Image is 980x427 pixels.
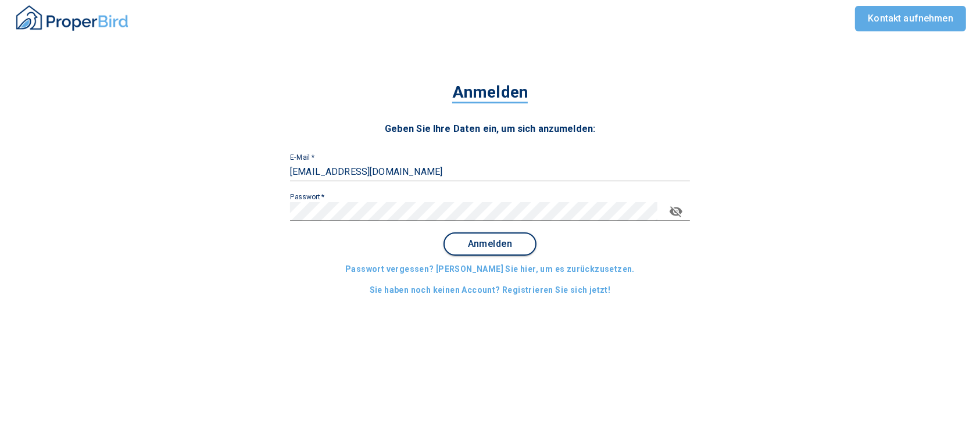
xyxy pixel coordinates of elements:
input: johndoe@example.com [290,163,690,181]
label: Passwort [290,193,325,200]
button: ProperBird Logo and Home Button [14,1,130,37]
button: Anmelden [443,232,537,256]
span: Anmelden [454,239,526,249]
span: Geben Sie Ihre Daten ein, um sich anzumelden: [385,123,596,134]
a: Kontakt aufnehmen [855,6,966,31]
span: Sie haben noch keinen Account? Registrieren Sie sich jetzt! [370,283,611,297]
label: E-Mail [290,154,314,161]
span: Anmelden [452,82,528,103]
button: toggle password visibility [662,198,690,225]
span: Passwort vergessen? [PERSON_NAME] Sie hier, um es zurückzusetzen. [345,262,635,277]
button: Sie haben noch keinen Account? Registrieren Sie sich jetzt! [365,279,616,301]
button: Passwort vergessen? [PERSON_NAME] Sie hier, um es zurückzusetzen. [341,259,639,280]
img: ProperBird Logo and Home Button [14,3,130,33]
